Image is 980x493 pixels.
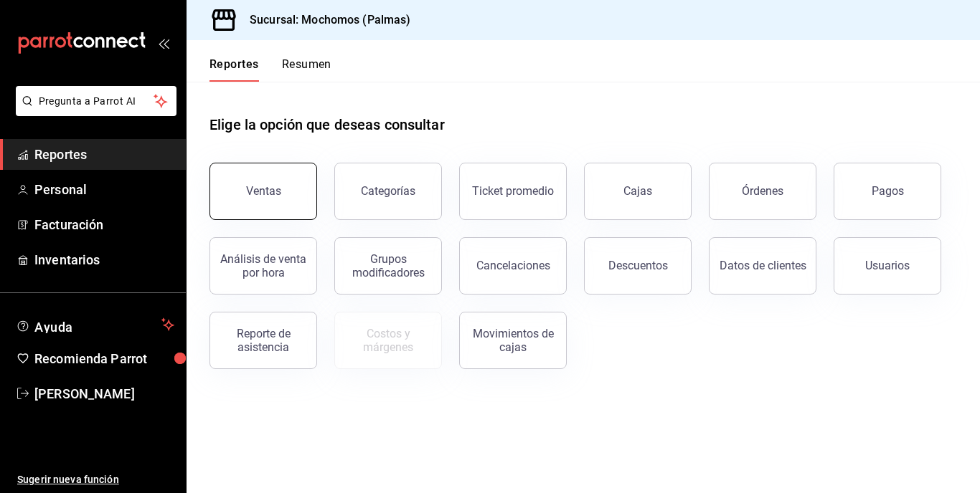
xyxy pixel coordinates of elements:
button: Ventas [209,163,317,220]
div: Usuarios [865,259,910,272]
button: Usuarios [834,237,941,295]
button: Pagos [834,163,941,220]
div: Órdenes [742,184,783,198]
div: Reporte de asistencia [219,327,308,354]
button: Grupos modificadores [334,237,442,295]
button: Pregunta a Parrot AI [16,86,176,116]
button: Resumen [282,57,331,82]
button: Datos de clientes [709,237,816,295]
h3: Sucursal: Mochomos (Palmas) [238,11,411,29]
span: Sugerir nueva función [17,472,174,487]
h1: Elige la opción que deseas consultar [209,114,445,135]
button: Reporte de asistencia [209,312,317,369]
div: Costos y márgenes [344,327,433,354]
span: Reportes [34,145,174,164]
span: Facturación [34,215,174,234]
div: Análisis de venta por hora [219,252,308,279]
div: Grupos modificadores [344,252,433,279]
div: Categorías [361,184,415,198]
div: Descuentos [608,259,668,272]
span: Personal [34,180,174,199]
div: Movimientos de cajas [468,327,557,354]
a: Cajas [584,163,692,220]
button: open_drawer_menu [158,37,169,49]
div: Ticket promedio [472,184,554,198]
div: Cajas [623,183,653,200]
button: Descuentos [584,237,692,295]
button: Categorías [334,163,442,220]
button: Movimientos de cajas [459,312,567,369]
button: Ticket promedio [459,163,567,220]
span: Recomienda Parrot [34,349,174,368]
button: Órdenes [709,163,816,220]
button: Reportes [209,57,259,82]
span: Ayuda [34,316,156,333]
button: Contrata inventarios para ver este reporte [334,312,442,369]
div: Pagos [872,184,904,198]
span: Inventarios [34,250,174,269]
div: navigation tabs [209,57,331,82]
div: Ventas [246,184,281,198]
button: Análisis de venta por hora [209,237,317,295]
a: Pregunta a Parrot AI [10,104,176,119]
div: Datos de clientes [720,259,806,272]
div: Cancelaciones [476,259,550,272]
span: Pregunta a Parrot AI [39,94,154,109]
span: [PERSON_NAME] [34,384,174,403]
button: Cancelaciones [459,237,567,295]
